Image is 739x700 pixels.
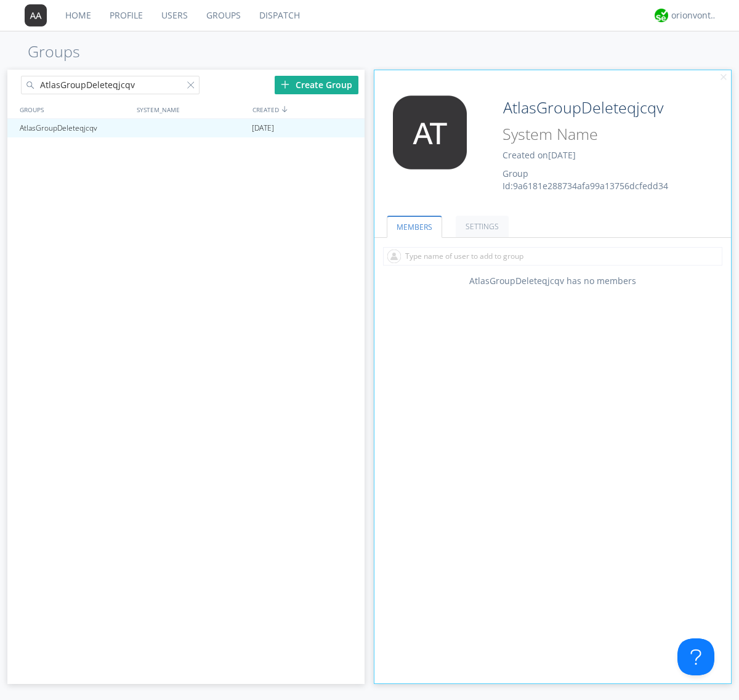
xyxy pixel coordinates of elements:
div: CREATED [249,100,366,118]
iframe: Toggle Customer Support [677,638,714,675]
div: Create Group [275,76,358,94]
input: Search groups [21,76,200,94]
div: SYSTEM_NAME [134,100,249,118]
img: 29d36aed6fa347d5a1537e7736e6aa13 [655,9,668,22]
input: Group Name [498,96,697,120]
div: AtlasGroupDeleteqjcqv [17,119,132,137]
span: [DATE] [252,119,274,137]
img: 373638.png [25,4,47,26]
span: Created on [503,149,576,161]
input: System Name [498,123,697,146]
a: MEMBERS [387,216,442,238]
input: Type name of user to add to group [383,247,722,266]
a: AtlasGroupDeleteqjcqv[DATE] [7,119,365,137]
img: cancel.svg [719,73,728,82]
a: SETTINGS [456,216,509,237]
div: GROUPS [17,100,131,118]
div: AtlasGroupDeleteqjcqv has no members [374,275,732,287]
span: [DATE] [548,149,576,161]
img: plus.svg [281,80,289,89]
img: 373638.png [384,96,476,169]
span: Group Id: 9a6181e288734afa99a13756dcfedd34 [503,168,668,192]
div: orionvontas+atlas+automation+org2 [671,9,717,22]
